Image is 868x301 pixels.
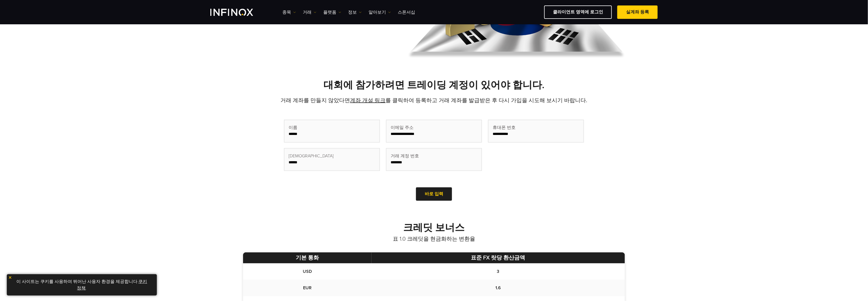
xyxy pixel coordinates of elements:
td: 3 [372,263,625,280]
strong: 대회에 참가하려면 트레이딩 계정이 있어야 합니다. [324,79,544,91]
a: 바로 입력 [416,187,452,201]
a: 클라이언트 영역에 로그인 [544,5,612,19]
strong: 크레딧 보너스 [403,222,465,234]
th: 기본 통화 [243,252,372,263]
span: 이메일 주소 [391,124,414,131]
a: INFINOX Logo [210,9,266,16]
span: 거래 계정 번호 [391,153,419,159]
span: [DEMOGRAPHIC_DATA] [289,153,334,159]
td: USD [243,263,372,280]
th: 표준 FX 랏당 환산금액 [372,252,625,263]
a: 플랫폼 [323,9,341,16]
p: 이 사이트는 쿠키를 사용하여 뛰어난 사용자 환경을 제공합니다. . [10,277,154,293]
td: 1.6 [372,280,625,296]
a: 거래 [303,9,316,16]
td: EUR [243,280,372,296]
a: 알아보기 [369,9,391,16]
a: 정보 [348,9,362,16]
a: 스폰서십 [398,9,415,16]
a: 계좌 개설 링크 [350,97,386,104]
span: 휴대폰 번호 [493,124,516,131]
span: 이름 [289,124,297,131]
img: yellow close icon [8,276,12,279]
a: 종목 [282,9,296,16]
p: 표 1.0 크레딧을 현금화하는 변환율 [243,235,625,243]
p: 거래 계좌를 만들지 않았다면 를 클릭하여 등록하고 거래 계좌를 발급받은 후 다시 가입을 시도해 보시기 바랍니다. [243,97,625,104]
a: 실계좌 등록 [617,5,658,19]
